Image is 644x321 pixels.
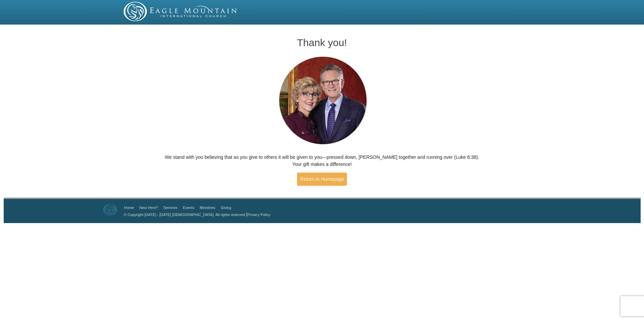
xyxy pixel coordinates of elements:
[297,173,347,186] a: Return to Homepage
[124,206,134,210] a: Home
[165,154,480,168] p: We stand with you believing that as you give to others it will be given to you—pressed down, [PER...
[247,213,270,217] a: Privacy Policy
[221,206,231,210] a: Giving
[272,55,372,147] img: Pastors George and Terri Pearsons
[124,2,237,21] img: EMIC
[103,204,117,215] img: Eagle Mountain International Church
[183,206,194,210] a: Events
[165,37,480,48] h1: Thank you!
[200,206,215,210] a: Ministries
[139,206,158,210] a: New Here?
[163,206,178,210] a: Services
[124,213,246,217] a: © Copyright [DATE] - [DATE] [DEMOGRAPHIC_DATA]. All rights reserved.
[122,211,270,218] p: |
